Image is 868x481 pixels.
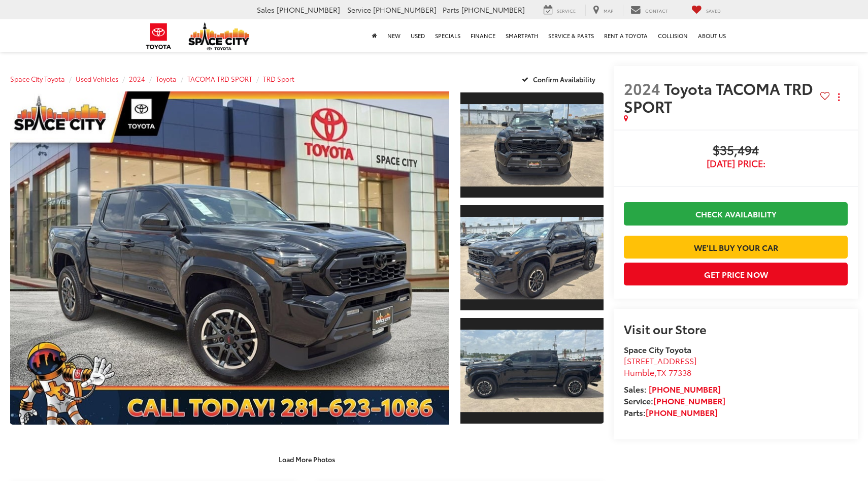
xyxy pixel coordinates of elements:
a: Contact [623,5,676,16]
a: Service & Parts [543,19,599,52]
a: Expand Photo 2 [460,204,604,311]
img: 2024 Toyota TACOMA TRD SPORT TRD Sport [459,330,605,412]
a: Finance [465,19,500,52]
button: Actions [830,88,848,106]
h2: Visit our Store [624,322,848,335]
a: Map [585,5,621,16]
span: 77338 [669,366,691,378]
a: Expand Photo 3 [460,317,604,424]
span: Confirm Availability [533,75,595,84]
span: Sales [257,5,275,15]
span: Service [347,5,371,15]
span: [STREET_ADDRESS] [624,355,697,366]
a: [PHONE_NUMBER] [646,406,718,418]
span: Saved [706,7,721,14]
span: Toyota TACOMA TRD SPORT [624,77,813,117]
a: TRD Sport [263,74,294,83]
strong: Space City Toyota [624,343,691,355]
a: Specials [430,19,465,52]
span: Contact [645,7,668,14]
a: [STREET_ADDRESS] Humble,TX 77338 [624,355,697,378]
a: TACOMA TRD SPORT [187,74,252,83]
span: Service [557,7,576,14]
strong: Parts: [624,406,718,418]
a: New [382,19,406,52]
a: Space City Toyota [10,74,65,83]
span: dropdown dots [838,93,840,101]
a: My Saved Vehicles [684,5,728,16]
a: About Us [693,19,731,52]
span: [PHONE_NUMBER] [461,5,525,15]
a: Check Availability [624,202,848,225]
span: TX [657,366,666,378]
span: 2024 [624,77,660,99]
span: [PHONE_NUMBER] [277,5,340,15]
button: Load More Photos [272,451,342,468]
span: Map [604,7,613,14]
button: Get Price Now [624,263,848,285]
a: [PHONE_NUMBER] [649,383,721,395]
span: [PHONE_NUMBER] [373,5,437,15]
img: Toyota [140,20,178,53]
img: 2024 Toyota TACOMA TRD SPORT TRD Sport [459,104,605,186]
a: Used [406,19,430,52]
a: Expand Photo 0 [10,91,449,425]
a: Rent a Toyota [599,19,653,52]
button: Confirm Availability [516,70,604,88]
span: [DATE] Price: [624,158,848,169]
span: Sales: [624,383,647,395]
img: Space City Toyota [188,22,249,50]
a: Collision [653,19,693,52]
span: Parts [443,5,459,15]
a: [PHONE_NUMBER] [653,395,725,406]
span: Humble [624,366,654,378]
a: Service [536,5,583,16]
img: 2024 Toyota TACOMA TRD SPORT TRD Sport [6,90,454,426]
img: 2024 Toyota TACOMA TRD SPORT TRD Sport [459,217,605,299]
a: SmartPath [500,19,543,52]
a: Toyota [156,74,177,83]
a: Expand Photo 1 [460,91,604,199]
a: 2024 [129,74,145,83]
span: $35,494 [624,143,848,158]
a: Home [367,19,382,52]
a: Used Vehicles [76,74,118,83]
span: , [624,366,691,378]
a: We'll Buy Your Car [624,236,848,259]
strong: Service: [624,395,725,406]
